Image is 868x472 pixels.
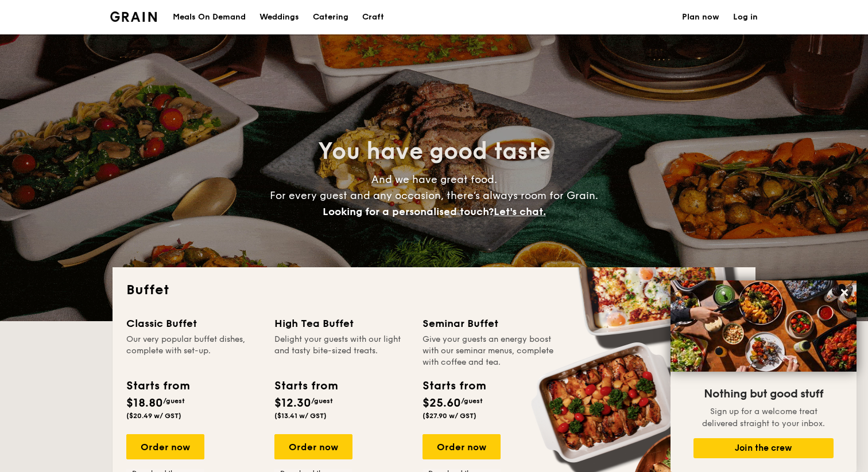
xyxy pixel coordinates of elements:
[671,280,857,372] img: DSC07876-Edit02-Large.jpeg
[423,334,557,368] div: Give your guests an energy boost with our seminar menus, complete with coffee and tea.
[126,434,204,459] div: Order now
[423,315,557,331] div: Seminar Buffet
[126,412,181,420] span: ($20.49 w/ GST)
[163,397,185,405] span: /guest
[274,334,409,368] div: Delight your guests with our light and tasty bite-sized treats.
[423,396,461,410] span: $25.60
[423,434,501,459] div: Order now
[126,396,163,410] span: $18.80
[274,412,327,420] span: ($13.41 w/ GST)
[126,377,189,395] div: Starts from
[323,205,494,218] span: Looking for a personalised touch?
[126,334,261,368] div: Our very popular buffet dishes, complete with set-up.
[835,283,854,302] button: Close
[704,387,823,401] span: Nothing but good stuff
[274,377,337,395] div: Starts from
[270,173,598,218] span: And we have great food. For every guest and any occasion, there’s always room for Grain.
[274,434,352,459] div: Order now
[110,11,157,22] a: Logotype
[274,315,409,331] div: High Tea Buffet
[494,205,546,218] span: Let's chat.
[110,11,157,22] img: Grain
[126,315,261,331] div: Classic Buffet
[702,407,825,428] span: Sign up for a welcome treat delivered straight to your inbox.
[461,397,483,405] span: /guest
[126,281,742,299] h2: Buffet
[311,397,333,405] span: /guest
[693,438,834,458] button: Join the crew
[318,138,551,165] span: You have good taste
[423,377,485,395] div: Starts from
[274,396,311,410] span: $12.30
[423,412,476,420] span: ($27.90 w/ GST)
